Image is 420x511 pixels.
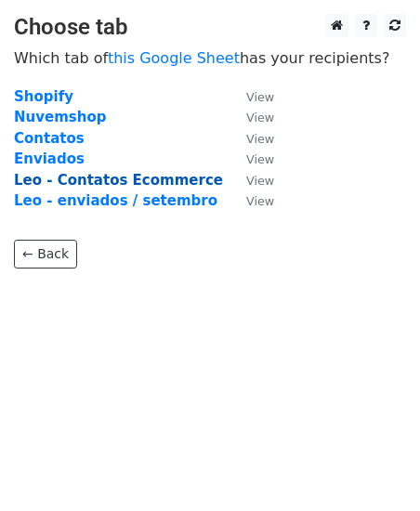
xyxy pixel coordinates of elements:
a: View [228,172,274,189]
a: Shopify [14,88,73,105]
a: this Google Sheet [108,49,240,67]
a: Enviados [14,151,85,167]
p: Which tab of has your recipients? [14,48,406,68]
a: View [228,192,274,209]
a: Leo - enviados / setembro [14,192,217,209]
a: Contatos [14,130,85,147]
h3: Choose tab [14,14,406,41]
a: Nuvemshop [14,109,106,125]
iframe: Chat Widget [327,422,420,511]
a: View [228,130,274,147]
small: View [246,194,274,208]
a: Leo - Contatos Ecommerce [14,172,223,189]
small: View [246,174,274,188]
small: View [246,132,274,146]
small: View [246,111,274,124]
a: View [228,151,274,167]
a: View [228,88,274,105]
small: View [246,152,274,166]
a: ← Back [14,240,77,269]
a: View [228,109,274,125]
small: View [246,90,274,104]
